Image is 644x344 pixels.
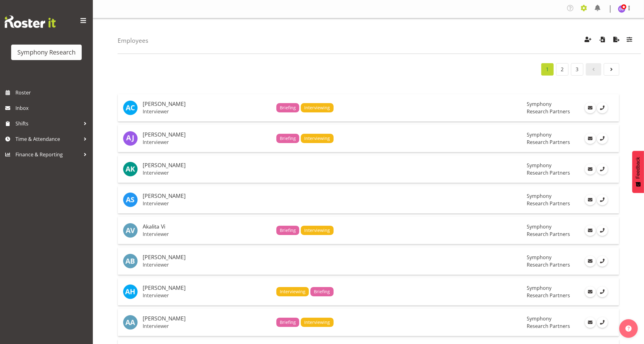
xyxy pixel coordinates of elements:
[597,164,608,175] a: Call Employee
[15,119,80,128] span: Shifts
[527,323,570,329] span: Research Partners
[143,316,271,322] h5: [PERSON_NAME]
[280,288,305,295] span: Interviewing
[527,200,570,207] span: Research Partners
[123,162,138,176] img: afizah-khan10561.jpg
[143,262,271,268] p: Interviewer
[123,223,138,238] img: akalita-vi1831.jpg
[635,157,641,179] span: Feedback
[123,192,138,207] img: aggie-salamone9095.jpg
[585,102,596,113] a: Email Employee
[527,285,551,291] span: Symphony
[304,135,330,142] span: Interviewing
[632,151,644,193] button: Feedback - Show survey
[527,169,570,176] span: Research Partners
[597,225,608,236] a: Call Employee
[585,286,596,297] a: Email Employee
[597,286,608,297] a: Call Employee
[604,63,619,76] a: Page 2.
[304,227,330,234] span: Interviewing
[304,319,330,326] span: Interviewing
[585,317,596,328] a: Email Employee
[581,34,594,47] button: Create Employees
[527,162,551,169] span: Symphony
[280,227,296,234] span: Briefing
[5,15,56,28] img: Rosterit website logo
[280,135,296,142] span: Briefing
[585,133,596,144] a: Email Employee
[610,34,623,47] button: Export Employees
[304,104,330,111] span: Interviewing
[623,34,636,47] button: Filter Employees
[625,325,632,332] img: help-xxl-2.png
[123,131,138,146] img: aditi-jaiswal1830.jpg
[143,101,271,107] h5: [PERSON_NAME]
[143,139,271,145] p: Interviewer
[15,88,90,97] span: Roster
[15,134,80,144] span: Time & Attendance
[597,133,608,144] a: Call Employee
[280,319,296,326] span: Briefing
[123,100,138,115] img: abbey-craib10174.jpg
[585,164,596,175] a: Email Employee
[597,256,608,267] a: Call Employee
[15,150,80,159] span: Finance & Reporting
[527,292,570,299] span: Research Partners
[527,254,551,261] span: Symphony
[143,170,271,176] p: Interviewer
[143,285,271,291] h5: [PERSON_NAME]
[123,315,138,330] img: alana-alexander1833.jpg
[143,254,271,260] h5: [PERSON_NAME]
[143,108,271,115] p: Interviewer
[143,162,271,168] h5: [PERSON_NAME]
[314,288,330,295] span: Briefing
[527,231,570,237] span: Research Partners
[143,200,271,207] p: Interviewer
[618,5,625,13] img: emma-gannaway277.jpg
[556,63,568,76] a: Page 2.
[143,193,271,199] h5: [PERSON_NAME]
[143,132,271,138] h5: [PERSON_NAME]
[527,131,551,138] span: Symphony
[597,317,608,328] a: Call Employee
[17,48,76,57] div: Symphony Research
[585,256,596,267] a: Email Employee
[15,103,90,113] span: Inbox
[118,37,148,44] h4: Employees
[143,323,271,329] p: Interviewer
[586,63,601,76] a: Page 0.
[597,194,608,205] a: Call Employee
[527,223,551,230] span: Symphony
[143,231,271,237] p: Interviewer
[585,225,596,236] a: Email Employee
[571,63,583,76] a: Page 3.
[527,261,570,268] span: Research Partners
[143,292,271,298] p: Interviewer
[585,194,596,205] a: Email Employee
[527,139,570,146] span: Research Partners
[527,193,551,199] span: Symphony
[280,104,296,111] span: Briefing
[123,284,138,299] img: alan-huynh6238.jpg
[596,34,609,47] button: Import Employees
[527,108,570,115] span: Research Partners
[143,224,271,230] h5: Akalita Vi
[123,254,138,268] img: alan-brayshaw1832.jpg
[527,101,551,107] span: Symphony
[597,102,608,113] a: Call Employee
[527,315,551,322] span: Symphony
